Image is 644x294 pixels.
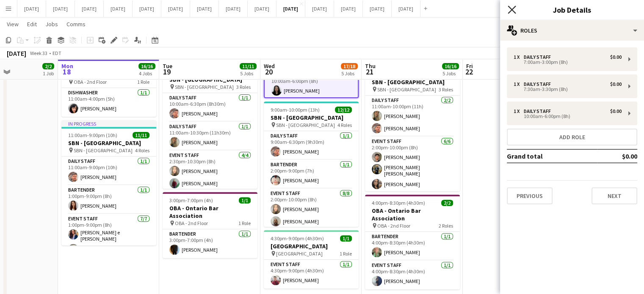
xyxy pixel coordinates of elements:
[263,67,275,77] span: 20
[46,0,75,17] button: [DATE]
[264,131,359,160] app-card-role: Daily Staff1/19:00am-6:30pm (9h30m)[PERSON_NAME]
[42,63,54,69] span: 2/2
[61,120,156,245] app-job-card: In progress11:00am-9:00pm (10h)11/11SBN - [GEOGRAPHIC_DATA] SBN - [GEOGRAPHIC_DATA]4 RolesDaily S...
[610,108,622,114] div: $0.00
[7,20,19,28] span: View
[264,230,359,289] app-job-card: 4:30pm-9:00pm (4h30m)1/1[GEOGRAPHIC_DATA] [GEOGRAPHIC_DATA]1 RoleEvent Staff1/14:30pm-9:00pm (4h3...
[236,84,251,90] span: 3 Roles
[514,60,622,64] div: 7:00am-3:00pm (8h)
[363,0,392,17] button: [DATE]
[271,235,324,242] span: 4:30pm-9:00pm (4h30m)
[377,86,436,93] span: SBN - [GEOGRAPHIC_DATA]
[161,67,172,77] span: 19
[364,67,376,77] span: 21
[264,102,359,227] app-job-card: 9:00am-10:00pm (13h)12/12SBN - [GEOGRAPHIC_DATA] SBN - [GEOGRAPHIC_DATA]4 RolesDaily Staff1/19:00...
[466,62,473,70] span: Fri
[61,44,156,117] div: In progress11:00am-4:00pm (5h)1/1OBA - Ontario Bar Association OBA - 2nd Floor1 RoleDishwasher1/1...
[365,96,460,137] app-card-role: Daily Staff2/211:00am-10:00pm (11h)[PERSON_NAME][PERSON_NAME]
[514,114,622,118] div: 10:00am-6:00pm (8h)
[43,70,54,77] div: 1 Job
[63,19,89,30] a: Comms
[264,114,359,121] h3: SBN - [GEOGRAPHIC_DATA]
[271,107,320,113] span: 9:00am-10:00pm (13h)
[500,20,644,41] div: Roles
[392,0,420,17] button: [DATE]
[240,63,257,69] span: 11/11
[276,122,335,128] span: SBN - [GEOGRAPHIC_DATA]
[442,63,459,69] span: 16/16
[341,70,357,77] div: 5 Jobs
[514,108,524,114] div: 1 x
[610,81,622,87] div: $0.00
[365,207,460,222] h3: OBA - Ontario Bar Association
[365,137,460,232] app-card-role: Event Staff6/62:00pm-10:00pm (8h)[PERSON_NAME][PERSON_NAME] [PERSON_NAME][PERSON_NAME]
[240,70,256,77] div: 5 Jobs
[442,70,459,77] div: 5 Jobs
[135,147,149,154] span: 4 Roles
[27,20,37,28] span: Edit
[74,79,107,85] span: OBA - 2nd Floor
[507,187,553,204] button: Previous
[161,0,190,17] button: [DATE]
[248,0,276,17] button: [DATE]
[53,50,61,56] div: EDT
[500,4,644,15] h3: Job Details
[163,229,257,258] app-card-role: Bartender1/13:00pm-7:00pm (4h)[PERSON_NAME]
[365,195,460,289] app-job-card: 4:00pm-8:30pm (4h30m)2/2OBA - Ontario Bar Association OBA - 2nd Floor2 RolesBartender1/14:00pm-8:...
[139,70,155,77] div: 4 Jobs
[45,20,58,28] span: Jobs
[163,93,257,122] app-card-role: Daily Staff1/110:00am-6:30pm (8h30m)[PERSON_NAME]
[341,63,358,69] span: 17/18
[3,19,22,30] a: View
[514,54,524,60] div: 1 x
[42,19,61,30] a: Jobs
[28,50,49,56] span: Week 33
[137,79,149,85] span: 1 Role
[190,0,219,17] button: [DATE]
[264,160,359,189] app-card-role: Bartender1/12:00pm-9:00pm (7h)[PERSON_NAME]
[365,66,460,191] app-job-card: 11:00am-10:00pm (11h)10/10SBN - [GEOGRAPHIC_DATA] SBN - [GEOGRAPHIC_DATA]3 RolesDaily Staff2/211:...
[365,78,460,86] h3: SBN - [GEOGRAPHIC_DATA]
[340,250,352,257] span: 1 Role
[163,62,172,70] span: Tue
[610,54,622,60] div: $0.00
[163,192,257,258] app-job-card: 3:00pm-7:00pm (4h)1/1OBA - Ontario Bar Association OBA - 2nd Floor1 RoleBartender1/13:00pm-7:00pm...
[441,200,453,206] span: 2/2
[7,49,26,58] div: [DATE]
[439,86,453,93] span: 3 Roles
[597,149,637,163] td: $0.00
[175,220,208,226] span: OBA - 2nd Floor
[163,63,257,189] app-job-card: 10:00am-10:30pm (12h30m)6/6SBN - [GEOGRAPHIC_DATA] SBN - [GEOGRAPHIC_DATA]3 RolesDaily Staff1/110...
[75,0,104,17] button: [DATE]
[219,0,248,17] button: [DATE]
[372,200,425,206] span: 4:00pm-8:30pm (4h30m)
[68,132,117,138] span: 11:00am-9:00pm (10h)
[163,76,257,83] h3: SBN - [GEOGRAPHIC_DATA]
[61,62,73,70] span: Mon
[507,149,597,163] td: Grand total
[264,62,275,70] span: Wed
[337,122,352,128] span: 4 Roles
[365,62,376,70] span: Thu
[439,223,453,229] span: 2 Roles
[340,235,352,242] span: 1/1
[61,88,156,117] app-card-role: Dishwasher1/111:00am-4:00pm (5h)[PERSON_NAME]
[61,185,156,214] app-card-role: Bartender1/11:00pm-9:00pm (8h)[PERSON_NAME]
[163,122,257,151] app-card-role: Daily Staff1/111:00am-10:30pm (11h30m)[PERSON_NAME]
[524,108,554,114] div: Daily Staff
[524,54,554,60] div: Daily Staff
[74,147,133,154] span: SBN - [GEOGRAPHIC_DATA]
[335,107,352,113] span: 12/12
[138,63,155,69] span: 16/16
[507,129,637,146] button: Add role
[24,19,40,30] a: Edit
[305,0,334,17] button: [DATE]
[61,157,156,185] app-card-role: Daily Staff1/111:00am-9:00pm (10h)[PERSON_NAME]
[169,197,213,203] span: 3:00pm-7:00pm (4h)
